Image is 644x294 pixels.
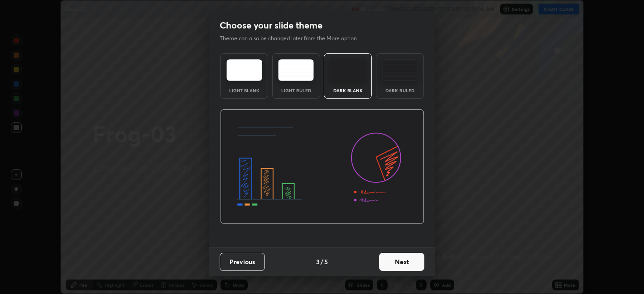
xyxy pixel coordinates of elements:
img: darkRuledTheme.de295e13.svg [382,59,418,81]
h2: Choose your slide theme [220,19,322,31]
p: Theme can also be changed later from the More option [220,34,366,43]
button: Next [379,253,424,271]
button: Previous [220,253,265,271]
img: lightTheme.e5ed3b09.svg [226,59,262,81]
div: Dark Ruled [382,88,418,93]
h4: 3 [316,257,320,266]
h4: 5 [324,257,328,266]
img: darkThemeBanner.d06ce4a2.svg [220,109,424,224]
div: Light Ruled [278,88,314,93]
img: lightRuledTheme.5fabf969.svg [278,59,314,81]
div: Dark Blank [330,88,366,93]
img: darkTheme.f0cc69e5.svg [330,59,366,81]
div: Light Blank [226,88,262,93]
h4: / [321,257,323,266]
